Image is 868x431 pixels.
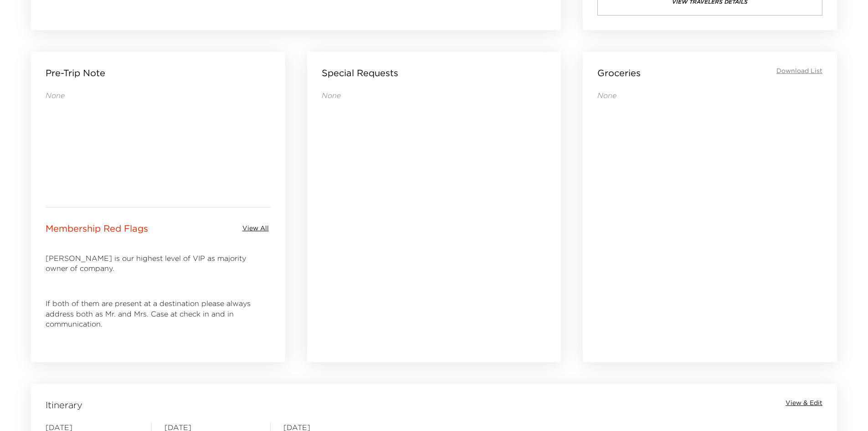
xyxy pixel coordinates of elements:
p: Groceries [597,67,641,79]
p: [PERSON_NAME] is our highest level of VIP as majority owner of company. [46,253,271,274]
span: Itinerary [46,399,82,411]
button: View & Edit [786,399,822,408]
button: View All [241,222,271,235]
p: Pre-Trip Note [46,67,105,79]
p: Special Requests [322,67,398,79]
p: None [597,90,822,100]
span: View All [242,224,269,233]
p: If both of them are present at a destination please always address both as Mr. and Mrs. Case at c... [46,298,271,329]
p: None [46,90,271,100]
p: None [322,90,547,100]
p: Membership Red Flags [46,222,148,235]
